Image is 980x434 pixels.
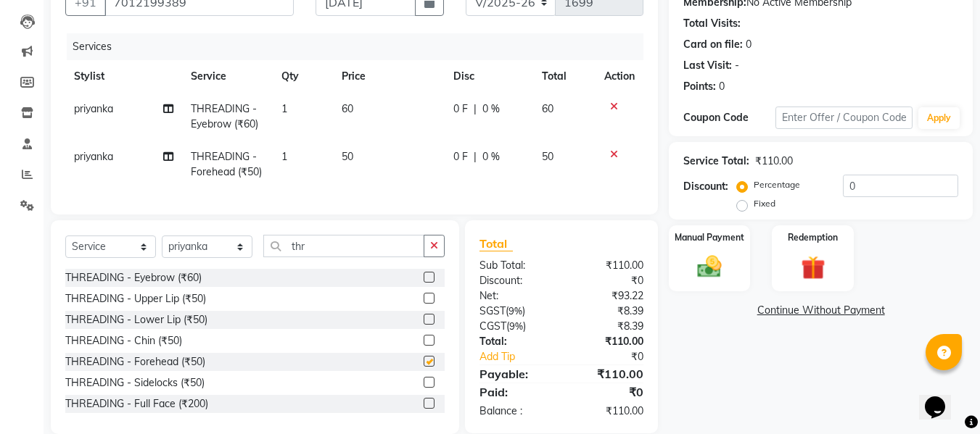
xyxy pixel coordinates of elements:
label: Manual Payment [675,231,744,244]
span: 9% [509,320,523,332]
th: Stylist [65,60,182,93]
span: priyanka [74,102,113,115]
div: Last Visit: [683,58,732,73]
div: ( ) [469,319,561,334]
div: ₹110.00 [561,258,654,273]
div: Total: [469,334,561,349]
div: ₹110.00 [561,404,654,419]
div: ₹0 [561,383,654,401]
label: Percentage [754,178,800,191]
div: Total Visits: [683,16,741,31]
div: THREADING - Full Face (₹200) [65,396,208,412]
div: 0 [719,79,725,94]
span: THREADING - Forehead (₹50) [191,150,262,178]
div: Service Total: [683,154,749,169]
span: 50 [342,150,353,163]
span: CGST [479,320,506,333]
div: THREADING - Upper Lip (₹50) [65,291,206,306]
div: Balance : [469,404,561,419]
div: Points: [683,79,716,94]
span: | [474,149,477,164]
div: Sub Total: [469,258,561,273]
span: SGST [479,304,506,317]
input: Search or Scan [263,235,424,257]
div: THREADING - Forehead (₹50) [65,354,205,370]
a: Add Tip [469,349,577,364]
div: THREADING - Eyebrow (₹60) [65,270,202,285]
div: THREADING - Sidelocks (₹50) [65,375,205,391]
span: 0 F [453,149,468,164]
div: ₹8.39 [561,304,654,319]
div: Services [67,33,654,60]
div: ₹110.00 [561,334,654,349]
span: Total [479,236,513,251]
span: 9% [508,305,522,317]
span: priyanka [74,150,113,163]
th: Disc [445,60,533,93]
div: ₹0 [561,273,654,288]
div: Paid: [469,383,561,401]
div: ₹110.00 [561,365,654,383]
th: Price [333,60,445,93]
div: THREADING - Lower Lip (₹50) [65,312,207,327]
label: Fixed [754,197,775,210]
th: Service [182,60,273,93]
div: Payable: [469,365,561,383]
span: 1 [281,150,287,163]
button: Apply [918,107,960,129]
div: Coupon Code [683,110,775,125]
div: - [735,58,739,73]
span: 60 [542,102,553,115]
div: Discount: [683,179,728,194]
span: 0 % [482,149,500,164]
div: Discount: [469,273,561,288]
div: 0 [746,37,752,52]
div: ₹93.22 [561,288,654,304]
div: Net: [469,288,561,304]
div: ₹0 [577,349,655,364]
span: 60 [342,102,353,115]
th: Action [596,60,643,93]
iframe: chat widget [919,376,965,420]
span: THREADING - Eyebrow (₹60) [191,102,258,130]
label: Redemption [788,231,838,244]
div: ₹110.00 [755,154,793,169]
span: 0 F [453,101,468,117]
a: Continue Without Payment [672,303,970,318]
th: Total [533,60,596,93]
span: 1 [281,102,287,115]
div: THREADING - Chin (₹50) [65,333,182,349]
div: ( ) [469,304,561,319]
img: _gift.svg [794,253,833,283]
th: Qty [273,60,333,93]
img: _cash.svg [690,253,729,280]
div: ₹8.39 [561,319,654,334]
input: Enter Offer / Coupon Code [775,107,913,129]
div: Card on file: [683,37,743,52]
span: | [474,101,477,117]
span: 50 [542,150,553,163]
span: 0 % [482,101,500,117]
